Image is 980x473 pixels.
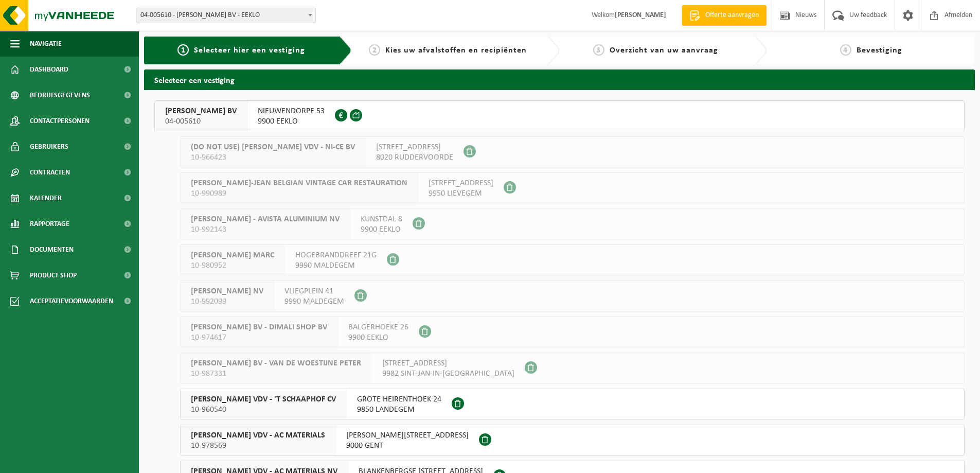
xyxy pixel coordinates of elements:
[191,405,336,415] span: 10-960540
[30,262,77,288] span: Product Shop
[593,44,604,56] span: 3
[5,450,172,473] iframe: chat widget
[191,214,340,224] span: [PERSON_NAME] - AVISTA ALUMINIUM NV
[191,322,327,332] span: [PERSON_NAME] BV - DIMALI SHOP BV
[348,332,408,343] span: 9900 EEKLO
[295,250,377,260] span: HOGEBRANDDREEF 21G
[180,389,965,419] button: [PERSON_NAME] VDV - 'T SCHAAPHOF CV 10-960540 GROTE HEIRENTHOEK 249850 LANDEGEM
[30,31,62,57] span: Navigatie
[385,46,527,55] span: Kies uw afvalstoffen en recipiënten
[682,5,767,26] a: Offerte aanvragen
[136,8,315,23] span: 04-005610 - ELIAS VANDEVOORDE BV - EEKLO
[30,160,70,185] span: Contracten
[840,44,851,56] span: 4
[191,152,355,163] span: 10-966423
[703,10,761,21] span: Offerte aanvragen
[376,152,453,163] span: 8020 RUDDERVOORDE
[376,142,453,152] span: [STREET_ADDRESS]
[191,358,361,369] span: [PERSON_NAME] BV - VAN DE WOESTIJNE PETER
[357,394,441,405] span: GROTE HEIRENTHOEK 24
[191,250,274,260] span: [PERSON_NAME] MARC
[610,46,718,55] span: Overzicht van uw aanvraag
[191,178,407,188] span: [PERSON_NAME]-JEAN BELGIAN VINTAGE CAR RESTAURATION
[191,369,361,379] span: 10-987331
[180,425,965,456] button: [PERSON_NAME] VDV - AC MATERIALS 10-978569 [PERSON_NAME][STREET_ADDRESS]9000 GENT
[357,405,441,415] span: 9850 LANDEGEM
[295,260,377,271] span: 9990 MALDEGEM
[615,11,666,19] strong: [PERSON_NAME]
[284,296,344,307] span: 9990 MALDEGEM
[258,116,325,127] span: 9900 EEKLO
[191,332,327,343] span: 10-974617
[30,185,62,211] span: Kalender
[191,286,263,296] span: [PERSON_NAME] NV
[369,44,380,56] span: 2
[194,46,305,55] span: Selecteer hier een vestiging
[348,322,408,332] span: BALGERHOEKE 26
[136,8,316,23] span: 04-005610 - ELIAS VANDEVOORDE BV - EEKLO
[382,369,514,379] span: 9982 SINT-JAN-IN-[GEOGRAPHIC_DATA]
[429,188,493,199] span: 9950 LIEVEGEM
[30,134,68,160] span: Gebruikers
[191,188,407,199] span: 10-990989
[258,106,325,116] span: NIEUWENDORPE 53
[382,358,514,369] span: [STREET_ADDRESS]
[191,142,355,152] span: (DO NOT USE) [PERSON_NAME] VDV - NI-CE BV
[346,430,469,441] span: [PERSON_NAME][STREET_ADDRESS]
[30,288,113,314] span: Acceptatievoorwaarden
[30,82,90,108] span: Bedrijfsgegevens
[30,237,74,262] span: Documenten
[30,211,69,237] span: Rapportage
[346,441,469,451] span: 9000 GENT
[30,108,90,134] span: Contactpersonen
[361,214,402,224] span: KUNSTDAL 8
[165,116,237,127] span: 04-005610
[191,394,336,405] span: [PERSON_NAME] VDV - 'T SCHAAPHOF CV
[857,46,902,55] span: Bevestiging
[191,430,325,441] span: [PERSON_NAME] VDV - AC MATERIALS
[191,441,325,451] span: 10-978569
[154,100,965,131] button: [PERSON_NAME] BV 04-005610 NIEUWENDORPE 539900 EEKLO
[361,224,402,235] span: 9900 EEKLO
[191,296,263,307] span: 10-992099
[191,224,340,235] span: 10-992143
[284,286,344,296] span: VLIEGPLEIN 41
[165,106,237,116] span: [PERSON_NAME] BV
[177,44,189,56] span: 1
[429,178,493,188] span: [STREET_ADDRESS]
[30,57,68,82] span: Dashboard
[191,260,274,271] span: 10-980952
[144,69,975,90] h2: Selecteer een vestiging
